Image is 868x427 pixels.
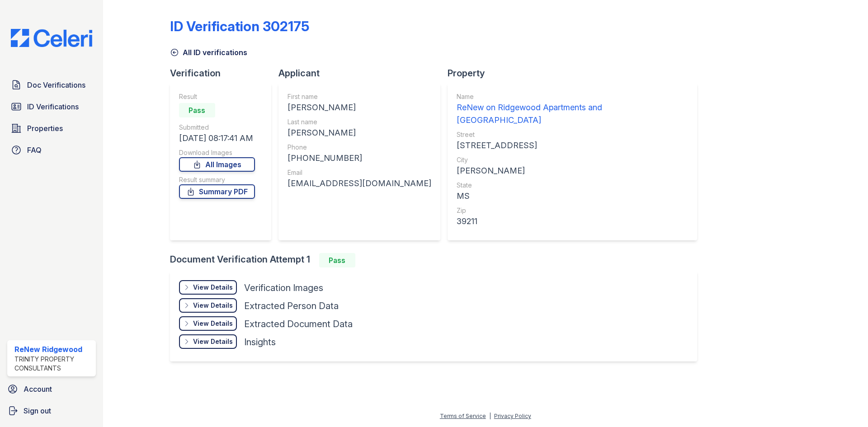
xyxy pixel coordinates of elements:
[278,67,448,80] div: Applicant
[4,402,99,420] a: Sign out
[457,130,688,139] div: Street
[24,384,52,394] span: Account
[244,336,276,348] div: Insights
[7,98,96,116] a: ID Verifications
[457,92,688,101] div: Name
[244,282,323,294] div: Verification Images
[457,101,688,127] div: ReNew on Ridgewood Apartments and [GEOGRAPHIC_DATA]
[27,145,42,155] span: FAQ
[448,67,704,80] div: Property
[494,413,531,419] a: Privacy Policy
[457,164,688,177] div: [PERSON_NAME]
[179,92,255,101] div: Result
[440,413,486,419] a: Terms of Service
[457,181,688,190] div: State
[27,80,85,90] span: Doc Verifications
[489,413,491,419] div: |
[193,337,233,346] div: View Details
[830,391,859,418] iframe: chat widget
[179,184,255,199] a: Summary PDF
[288,127,431,139] div: [PERSON_NAME]
[170,67,278,80] div: Verification
[4,380,99,398] a: Account
[288,143,431,152] div: Phone
[179,103,215,117] div: Pass
[14,344,92,355] div: ReNew Ridgewood
[170,18,309,34] div: ID Verification 302175
[170,253,704,267] div: Document Verification Attempt 1
[288,101,431,114] div: [PERSON_NAME]
[14,355,92,373] div: Trinity Property Consultants
[319,253,355,267] div: Pass
[24,405,51,416] span: Sign out
[179,123,255,132] div: Submitted
[193,319,233,328] div: View Details
[457,155,688,164] div: City
[288,168,431,177] div: Email
[457,190,688,202] div: MS
[27,123,63,134] span: Properties
[193,301,233,310] div: View Details
[288,117,431,127] div: Last name
[288,92,431,101] div: First name
[457,206,688,215] div: Zip
[7,76,96,94] a: Doc Verifications
[457,215,688,228] div: 39211
[244,318,353,330] div: Extracted Document Data
[7,119,96,137] a: Properties
[193,283,233,292] div: View Details
[457,92,688,127] a: Name ReNew on Ridgewood Apartments and [GEOGRAPHIC_DATA]
[244,300,339,312] div: Extracted Person Data
[170,47,247,58] a: All ID verifications
[27,101,79,112] span: ID Verifications
[179,148,255,157] div: Download Images
[179,157,255,172] a: All Images
[4,29,99,47] img: CE_Logo_Blue-a8612792a0a2168367f1c8372b55b34899dd931a85d93a1a3d3e32e68fde9ad4.png
[179,132,255,145] div: [DATE] 08:17:41 AM
[7,141,96,159] a: FAQ
[288,177,431,190] div: [EMAIL_ADDRESS][DOMAIN_NAME]
[457,139,688,152] div: [STREET_ADDRESS]
[179,175,255,184] div: Result summary
[288,152,431,164] div: [PHONE_NUMBER]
